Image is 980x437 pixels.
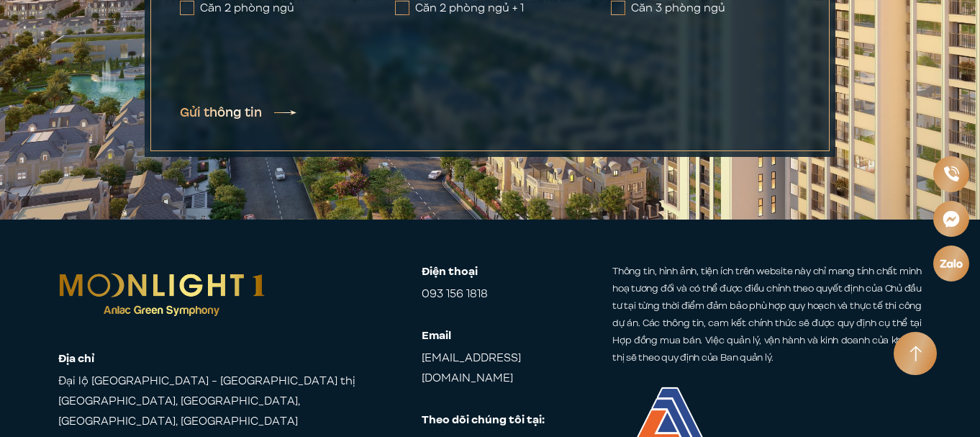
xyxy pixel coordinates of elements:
a: 093 156 1818 [422,286,488,302]
p: Thông tin, hình ảnh, tiện ích trên website này chỉ mang tính chất minh hoạ tương đối và có thể đư... [612,263,922,366]
button: Gửi thông tin [180,104,296,120]
img: Arrow icon [909,346,922,362]
img: Phone icon [942,165,961,184]
a: [EMAIL_ADDRESS][DOMAIN_NAME] [422,350,521,386]
img: Messenger icon [940,208,962,229]
span: Đại lộ [GEOGRAPHIC_DATA] - [GEOGRAPHIC_DATA] thị [GEOGRAPHIC_DATA], [GEOGRAPHIC_DATA], [GEOGRAPHI... [58,371,368,431]
img: Zalo icon [938,256,963,270]
strong: Theo dõi chúng tôi tại: [422,411,558,428]
strong: Email [422,327,558,344]
img: Moonlight 1 – CĐT Anlac Group [30,245,294,345]
strong: Địa chỉ [58,350,368,367]
strong: Điện thoại [422,263,558,280]
iframe: reCAPTCHA [180,40,399,96]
